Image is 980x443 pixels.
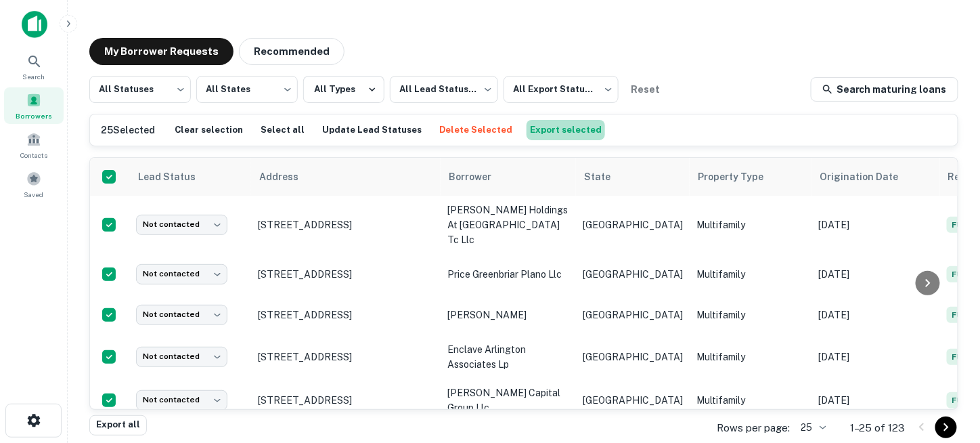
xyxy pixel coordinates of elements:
p: [DATE] [818,267,933,282]
p: [GEOGRAPHIC_DATA] [583,308,683,322]
span: Lead Status [137,169,213,185]
a: Contacts [4,127,64,163]
p: [STREET_ADDRESS] [258,268,434,280]
p: [PERSON_NAME] capital group llc [447,385,569,415]
p: Rows per page: [717,420,790,436]
p: [GEOGRAPHIC_DATA] [583,350,683,364]
button: Recommended [239,38,344,65]
div: Not contacted [136,390,227,410]
th: Address [251,158,441,196]
button: Clear selection [171,120,246,140]
span: State [584,169,628,185]
div: Not contacted [136,347,227,366]
th: Borrower [441,158,576,196]
a: Saved [4,166,64,203]
div: 25 [795,418,828,438]
span: Origination Date [820,169,916,185]
p: enclave arlington associates lp [447,342,569,372]
p: [DATE] [818,217,933,232]
button: Reset [624,76,667,103]
img: capitalize-icon.png [22,11,47,38]
div: Not contacted [136,215,227,234]
button: All Types [303,76,384,103]
a: Borrowers [4,87,64,124]
div: All Statuses [89,72,191,107]
span: Address [259,169,316,185]
div: All Lead Statuses [390,72,498,107]
th: State [576,158,690,196]
p: [GEOGRAPHIC_DATA] [583,393,683,408]
div: All States [196,72,298,107]
p: Multifamily [696,393,805,408]
p: [STREET_ADDRESS] [258,394,434,406]
p: [DATE] [818,308,933,322]
div: Not contacted [136,264,227,284]
p: Multifamily [696,267,805,282]
h6: 25 Selected [101,123,155,138]
span: Borrowers [16,110,52,121]
a: Search maturing loans [811,77,958,102]
iframe: Chat Widget [912,335,980,400]
p: [DATE] [818,393,933,408]
th: Property Type [690,158,811,196]
p: Multifamily [696,308,805,322]
p: price greenbriar plano llc [447,267,569,282]
div: All Export Statuses [504,72,619,107]
p: 1–25 of 123 [850,420,906,436]
span: Borrower [449,169,509,185]
button: Update Lead Statuses [319,120,425,140]
p: [DATE] [818,350,933,364]
p: [PERSON_NAME] [447,308,569,322]
p: [PERSON_NAME] holdings at [GEOGRAPHIC_DATA] tc llc [447,203,569,247]
button: Select all [257,120,308,140]
p: [GEOGRAPHIC_DATA] [583,217,683,232]
span: Search [23,71,45,82]
button: Export all [89,415,147,436]
button: Go to next page [935,417,957,438]
th: Lead Status [129,158,251,196]
button: My Borrower Requests [89,38,233,65]
span: Saved [24,189,44,200]
button: Delete Selected [436,120,516,140]
button: Export selected [527,120,605,140]
p: Multifamily [696,350,805,364]
p: [STREET_ADDRESS] [258,309,434,321]
th: Origination Date [811,158,940,196]
span: Property Type [698,169,781,185]
div: Not contacted [136,305,227,324]
p: Multifamily [696,217,805,232]
p: [GEOGRAPHIC_DATA] [583,267,683,282]
a: Search [4,48,64,85]
span: Contacts [20,150,47,161]
p: [STREET_ADDRESS] [258,219,434,231]
p: [STREET_ADDRESS] [258,351,434,363]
